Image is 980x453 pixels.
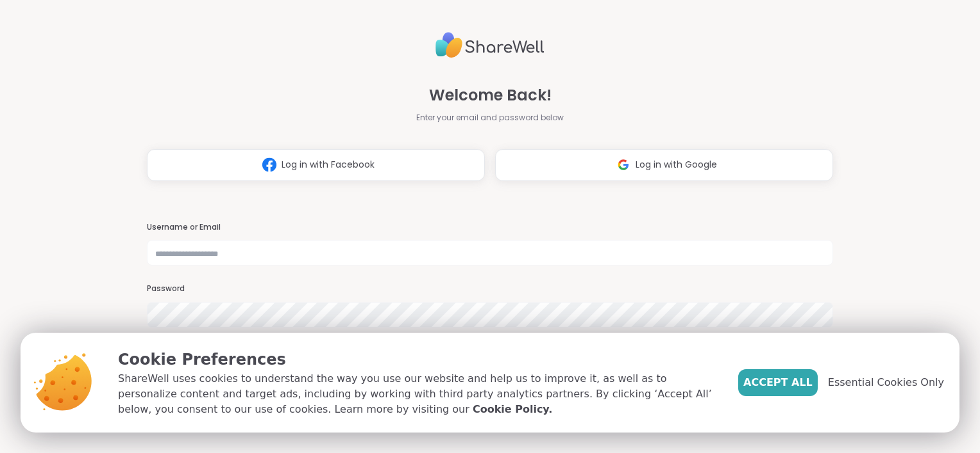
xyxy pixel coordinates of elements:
[416,112,564,123] span: Enter your email and password below
[147,330,833,342] a: Forgot Password?
[147,222,833,233] h3: Username or Email
[611,153,636,177] img: ShareWell Logomark
[429,84,552,107] span: Welcome Back!
[435,27,545,63] img: ShareWell Logo
[118,348,718,371] p: Cookie Preferences
[473,402,552,417] a: Cookie Policy.
[147,149,485,181] button: Log in with Facebook
[743,375,813,390] span: Accept All
[118,371,718,417] p: ShareWell uses cookies to understand the way you use our website and help us to improve it, as we...
[636,158,717,171] span: Log in with Google
[738,369,818,396] button: Accept All
[257,153,282,177] img: ShareWell Logomark
[282,158,375,171] span: Log in with Facebook
[828,375,944,390] span: Essential Cookies Only
[495,149,833,181] button: Log in with Google
[147,283,833,294] h3: Password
